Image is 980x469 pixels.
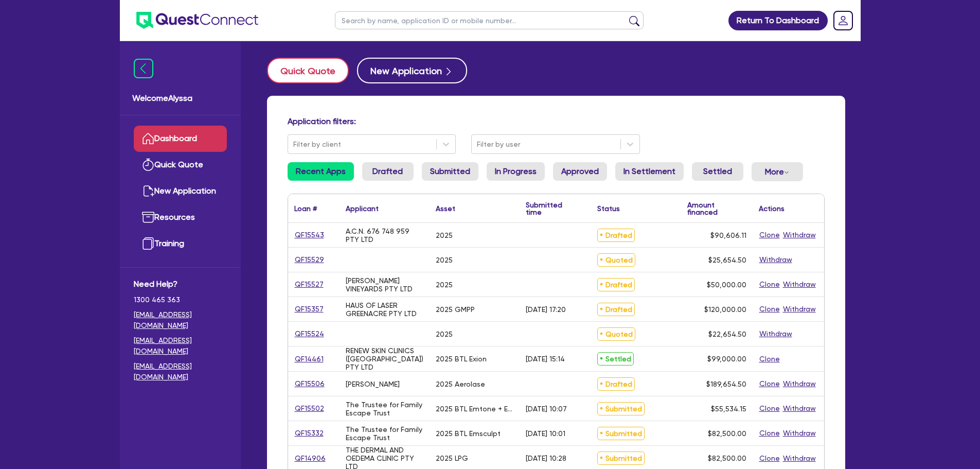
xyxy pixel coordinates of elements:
span: $189,654.50 [706,380,746,388]
span: $99,000.00 [707,355,746,363]
div: [DATE] 10:28 [526,454,566,462]
span: Drafted [597,278,635,291]
a: QF14461 [294,353,324,365]
div: HAUS OF LASER GREENACRE PTY LTD [346,301,423,318]
span: $55,534.15 [711,405,746,413]
button: Clone [759,279,780,290]
span: $120,000.00 [704,305,746,314]
img: resources [142,211,154,223]
button: Clone [759,403,780,414]
div: [DATE] 15:14 [526,355,565,363]
span: Quoted [597,253,635,267]
div: [DATE] 17:20 [526,305,566,314]
div: 2025 GMPP [436,305,475,314]
a: QF15529 [294,254,325,266]
span: Need Help? [134,278,227,290]
button: Withdraw [782,303,816,315]
button: Clone [759,427,780,439]
a: Training [134,231,227,257]
span: Submitted [597,427,645,440]
a: Dashboard [134,126,227,152]
button: Withdraw [782,453,816,464]
a: QF15357 [294,303,324,315]
div: 2025 BTL Emsculpt [436,429,501,438]
button: Quick Quote [267,58,349,83]
a: QF15506 [294,378,325,390]
a: [EMAIL_ADDRESS][DOMAIN_NAME] [134,309,227,331]
a: Settled [692,162,743,181]
div: 2025 [436,256,453,264]
a: QF15502 [294,403,325,414]
button: Clone [759,229,780,241]
div: 2025 Aerolase [436,380,485,388]
span: $22,654.50 [708,330,746,338]
span: Settled [597,352,634,366]
div: [PERSON_NAME] [346,380,400,388]
span: Submitted [597,402,645,415]
button: Withdraw [782,403,816,414]
span: 1300 465 363 [134,294,227,305]
a: New Application [134,178,227,204]
div: [PERSON_NAME] VINEYARDS PTY LTD [346,276,423,293]
img: quest-connect-logo-blue [136,12,258,29]
button: Withdraw [782,279,816,290]
button: Clone [759,453,780,464]
a: Submitted [422,162,478,181]
span: $82,500.00 [708,429,746,438]
span: Drafted [597,377,635,391]
button: Withdraw [759,254,793,266]
h4: Application filters: [288,116,825,126]
div: Applicant [346,205,379,212]
span: $50,000.00 [707,281,746,289]
div: The Trustee for Family Escape Trust [346,401,423,417]
a: Quick Quote [134,152,227,178]
div: Amount financed [687,201,746,216]
span: Submitted [597,451,645,465]
div: 2025 BTL Exion [436,355,487,363]
div: 2025 [436,281,453,289]
a: In Settlement [615,162,684,181]
a: Dropdown toggle [830,7,857,34]
button: Clone [759,303,780,315]
button: Withdraw [759,328,793,340]
input: Search by name, application ID or mobile number... [335,11,644,29]
span: Drafted [597,229,635,242]
div: 2025 [436,330,453,338]
a: QF14906 [294,453,326,464]
div: A.C.N. 676 748 959 PTY LTD [346,227,423,244]
span: Quoted [597,327,635,341]
div: RENEW SKIN CLINICS ([GEOGRAPHIC_DATA]) PTY LTD [346,346,423,371]
a: QF15527 [294,279,324,290]
img: quick-quote [142,159,154,171]
div: [DATE] 10:07 [526,405,567,413]
button: Clone [759,378,780,390]
div: 2025 LPG [436,454,468,462]
div: [DATE] 10:01 [526,429,565,438]
div: Loan # [294,205,317,212]
span: Welcome Alyssa [132,92,228,105]
div: Asset [436,205,455,212]
a: Approved [553,162,607,181]
button: Withdraw [782,229,816,241]
img: icon-menu-close [134,59,153,78]
div: Actions [759,205,785,212]
a: Quick Quote [267,58,357,83]
a: [EMAIL_ADDRESS][DOMAIN_NAME] [134,335,227,357]
a: [EMAIL_ADDRESS][DOMAIN_NAME] [134,361,227,383]
a: Return To Dashboard [728,11,828,30]
span: Drafted [597,303,635,316]
a: In Progress [487,162,545,181]
span: $25,654.50 [708,256,746,264]
button: Withdraw [782,427,816,439]
div: 2025 BTL Emtone + Emsella appicator [436,405,513,413]
button: Dropdown toggle [752,162,803,181]
a: QF15332 [294,427,324,439]
span: $90,606.11 [710,231,746,239]
img: new-application [142,185,154,197]
a: Recent Apps [288,162,354,181]
a: QF15543 [294,229,325,241]
button: New Application [357,58,467,83]
button: Clone [759,353,780,365]
a: Resources [134,204,227,231]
